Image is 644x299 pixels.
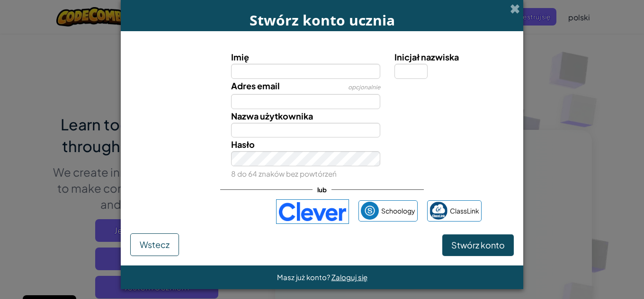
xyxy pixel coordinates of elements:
span: Masz już konto? [277,273,331,282]
button: Stwórz konto [442,234,514,256]
span: ClassLink [450,204,479,218]
img: schoology.png [361,202,379,220]
span: Imię [231,51,249,62]
span: opcjonalnie [348,84,380,91]
span: Inicjał nazwiska [394,51,459,62]
small: 8 do 64 znaków bez powtórzeń [231,169,337,178]
span: Nazwa użytkownika [231,111,313,121]
span: Hasło [231,139,255,150]
span: lub [313,183,331,196]
button: Wstecz [130,233,179,256]
a: Zaloguj się [331,273,367,282]
span: Stwórz konto ucznia [250,10,395,30]
iframe: Przycisk Zaloguj się przez Google [158,201,271,222]
img: clever-logo-blue.png [276,199,349,224]
img: classlink-logo-small.png [429,202,447,220]
span: Stwórz konto [451,239,505,250]
span: Wstecz [140,239,170,250]
span: Schoology [381,204,415,218]
span: Adres email [231,80,280,91]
